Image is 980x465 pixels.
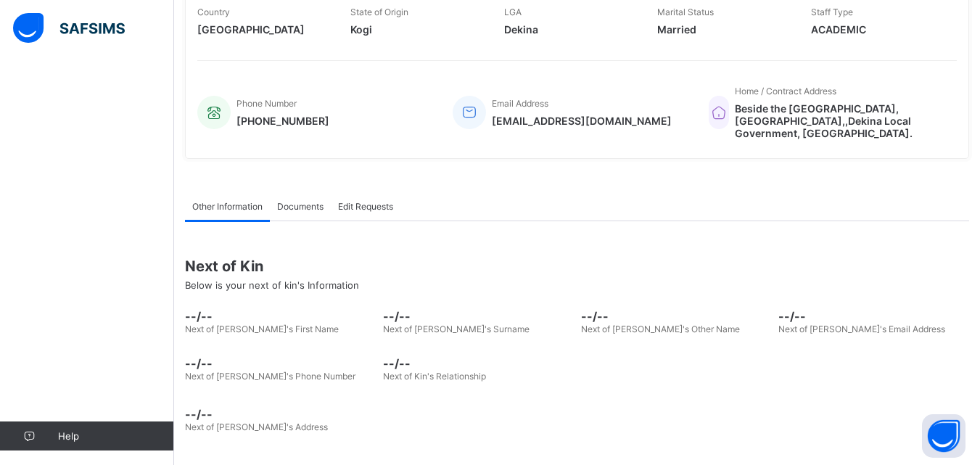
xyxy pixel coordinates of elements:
[185,279,359,291] span: Below is your next of kin's Information
[185,356,376,371] span: --/--
[811,7,853,17] span: Staff Type
[192,201,263,212] span: Other Information
[922,414,965,458] button: Open asap
[504,23,635,36] span: Dekina
[236,115,329,127] span: [PHONE_NUMBER]
[504,7,522,17] span: LGA
[350,7,408,17] span: State of Origin
[581,324,740,334] span: Next of [PERSON_NAME]'s Other Name
[13,13,125,44] img: safsims
[492,98,548,109] span: Email Address
[197,7,230,17] span: Country
[811,23,942,36] span: ACADEMIC
[338,201,393,212] span: Edit Requests
[185,309,376,324] span: --/--
[778,324,945,334] span: Next of [PERSON_NAME]'s Email Address
[383,356,574,371] span: --/--
[657,23,788,36] span: Married
[383,371,486,382] span: Next of Kin's Relationship
[581,309,772,324] span: --/--
[185,324,339,334] span: Next of [PERSON_NAME]'s First Name
[185,371,355,382] span: Next of [PERSON_NAME]'s Phone Number
[383,324,530,334] span: Next of [PERSON_NAME]'s Surname
[236,98,297,109] span: Phone Number
[197,23,329,36] span: [GEOGRAPHIC_DATA]
[185,407,969,421] span: --/--
[185,421,328,432] span: Next of [PERSON_NAME]'s Address
[657,7,714,17] span: Marital Status
[492,115,672,127] span: [EMAIL_ADDRESS][DOMAIN_NAME]
[778,309,969,324] span: --/--
[383,309,574,324] span: --/--
[735,102,942,139] span: Beside the [GEOGRAPHIC_DATA], [GEOGRAPHIC_DATA],,Dekina Local Government, [GEOGRAPHIC_DATA].
[735,86,836,96] span: Home / Contract Address
[277,201,324,212] span: Documents
[185,258,969,275] span: Next of Kin
[58,430,173,442] span: Help
[350,23,482,36] span: Kogi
